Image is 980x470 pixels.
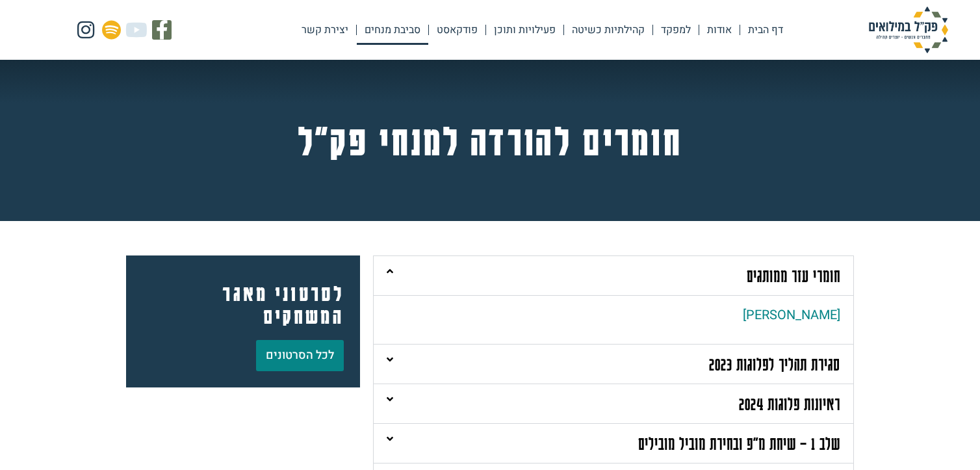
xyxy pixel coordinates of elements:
[743,306,840,324] a: [PERSON_NAME]
[266,350,334,361] span: לכל הסרטונים
[374,384,853,423] div: ראיונות פלוגות 2024
[739,393,840,413] a: ראיונות פלוגות 2024
[638,433,840,453] a: שלב 1 – שיחת מ"פ ובחירת מוביל מובילים
[844,7,974,53] img: פק"ל
[564,15,652,45] a: קהילתיות כשיטה
[256,340,344,371] a: לכל הסרטונים
[374,345,853,384] div: סגירת תהליך לפלוגות 2023
[699,15,740,45] a: אודות
[747,265,840,285] a: חומרי עזר ממותגים
[294,15,356,45] a: יצירת קשר
[294,15,791,45] nav: Menu
[374,295,853,344] div: חומרי עזר ממותגים
[179,119,801,162] h2: חומרים להורדה למנחי פק״ל
[740,15,791,45] a: דף הבית
[357,15,428,45] a: סביבת מנחים
[374,424,853,463] div: שלב 1 – שיחת מ"פ ובחירת מוביל מובילים
[142,281,344,327] h4: לסרטוני מאגר המשחקים
[374,256,853,295] div: חומרי עזר ממותגים
[486,15,563,45] a: פעילויות ותוכן
[709,354,840,374] a: סגירת תהליך לפלוגות 2023
[429,15,485,45] a: פודקאסט
[653,15,699,45] a: למפקד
